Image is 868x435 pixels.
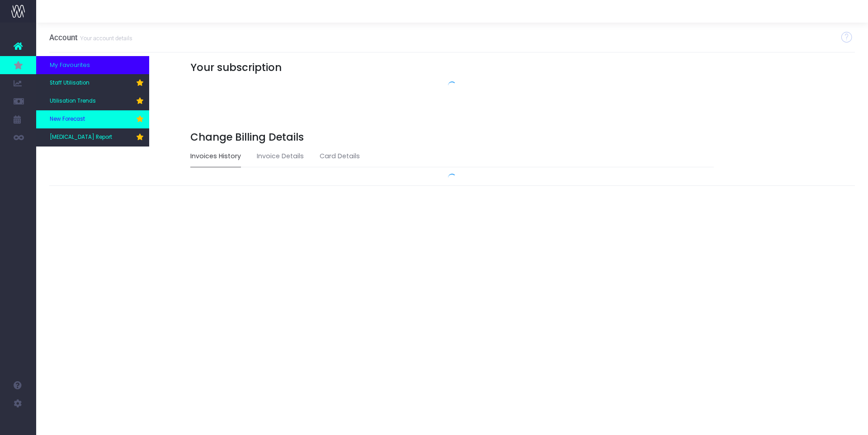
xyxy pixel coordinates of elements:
a: [MEDICAL_DATA] Report [36,128,149,147]
a: Invoices History [190,146,241,167]
a: Staff Utilisation [36,74,149,92]
h3: Change Billing Details [190,131,714,143]
span: [MEDICAL_DATA] Report [50,133,112,142]
a: Utilisation Trends [36,92,149,110]
img: images/default_profile_image.png [11,417,25,430]
span: Staff Utilisation [50,79,90,87]
h3: Account [49,33,132,42]
span: Utilisation Trends [50,97,96,105]
a: New Forecast [36,110,149,128]
small: Your account details [78,33,132,42]
a: Card Details [320,146,360,167]
span: New Forecast [50,115,85,123]
span: My Favourites [50,61,90,70]
a: Invoice Details [257,146,304,167]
